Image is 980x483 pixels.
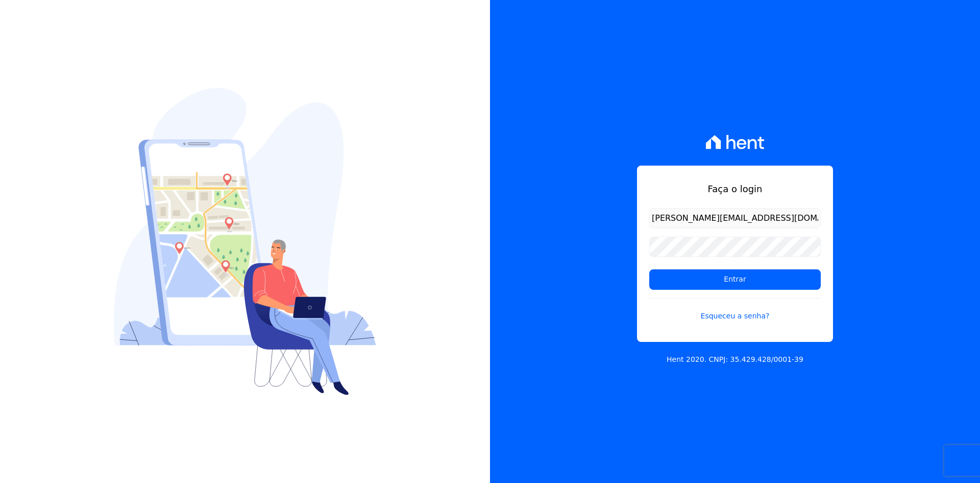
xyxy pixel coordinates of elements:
[667,354,803,365] p: Hent 2020. CNPJ: 35.429.428/0001-39
[649,208,821,228] input: Email
[649,298,821,321] a: Esqueceu a senha?
[114,88,376,395] img: Login
[649,182,821,196] h1: Faça o login
[649,269,821,290] input: Entrar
